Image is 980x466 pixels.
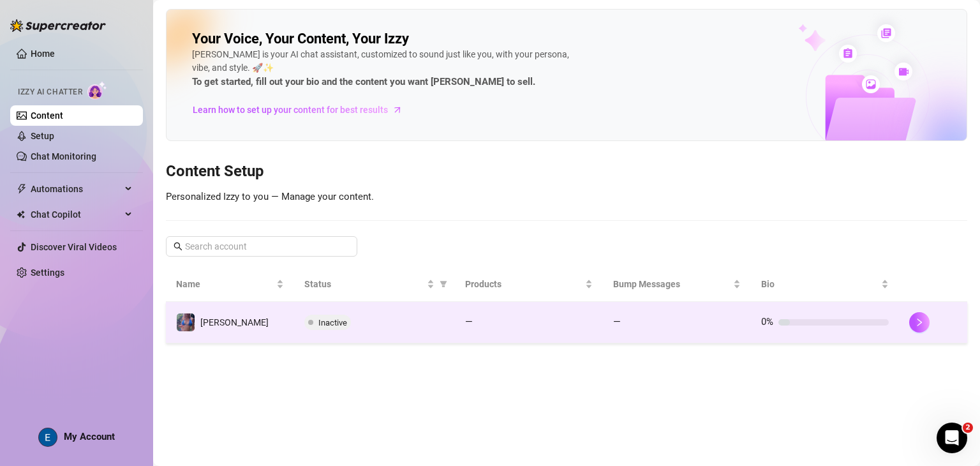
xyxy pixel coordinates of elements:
[31,179,121,199] span: Automations
[31,131,54,141] a: Setup
[192,100,412,120] a: Learn how to set up your content for best results
[166,267,294,302] th: Name
[176,277,274,291] span: Name
[174,242,182,251] span: search
[909,312,930,333] button: right
[17,210,25,219] img: Chat Copilot
[465,316,473,327] span: —
[304,277,425,291] span: Status
[31,49,55,59] a: Home
[963,423,973,433] span: 2
[613,277,731,291] span: Bump Messages
[177,313,195,331] img: Jaylie
[31,110,63,121] a: Content
[193,103,388,117] span: Learn how to set up your content for best results
[318,318,347,327] span: Inactive
[437,274,450,294] span: filter
[391,103,404,116] span: arrow-right
[31,151,96,162] a: Chat Monitoring
[440,280,447,288] span: filter
[64,431,115,442] span: My Account
[192,30,409,48] h2: Your Voice, Your Content, Your Izzy
[17,184,27,194] span: thunderbolt
[31,267,64,278] a: Settings
[10,19,106,32] img: logo-BBDzfeDw.svg
[200,317,269,327] span: [PERSON_NAME]
[455,267,603,302] th: Products
[31,204,121,225] span: Chat Copilot
[465,277,583,291] span: Products
[31,242,117,252] a: Discover Viral Videos
[761,277,879,291] span: Bio
[185,239,339,253] input: Search account
[603,267,751,302] th: Bump Messages
[18,86,82,98] span: Izzy AI Chatter
[915,318,924,327] span: right
[613,316,621,327] span: —
[937,423,967,453] iframe: Intercom live chat
[769,10,967,140] img: ai-chatter-content-library-cLFOSyPT.png
[294,267,456,302] th: Status
[192,48,575,90] div: [PERSON_NAME] is your AI chat assistant, customized to sound just like you, with your persona, vi...
[39,428,57,446] img: ACg8ocLcPRSDFD1_FgQTWMGHesrdCMFi59PFqVtBfnK-VGsPLWuquQ=s96-c
[87,81,107,100] img: AI Chatter
[166,191,374,202] span: Personalized Izzy to you — Manage your content.
[761,316,773,327] span: 0%
[192,76,535,87] strong: To get started, fill out your bio and the content you want [PERSON_NAME] to sell.
[751,267,899,302] th: Bio
[166,162,967,182] h3: Content Setup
